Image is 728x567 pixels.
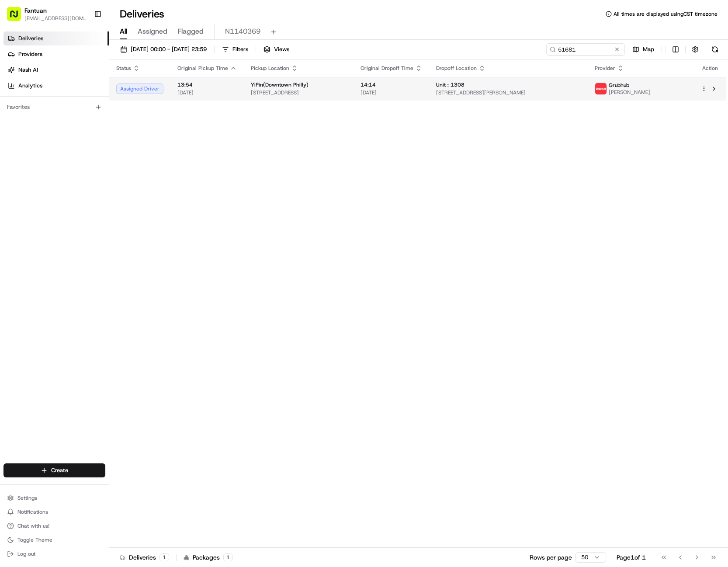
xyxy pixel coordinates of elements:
span: N1140369 [225,26,260,37]
span: • [73,159,76,166]
span: Pylon [87,216,106,223]
button: Fantuan[EMAIL_ADDRESS][DOMAIN_NAME] [3,3,90,24]
input: Clear [23,56,144,65]
span: Views [274,45,289,53]
p: Rows per page [530,553,572,562]
div: Favorites [3,100,105,114]
button: Notifications [3,506,105,518]
div: Start new chat [39,83,143,92]
a: 💻API Documentation [70,191,144,207]
img: Asif Zaman Khan [9,127,23,141]
span: Provider [595,65,615,72]
button: Start new chat [149,86,159,96]
span: Assigned [138,26,167,37]
span: [PERSON_NAME] [27,135,71,142]
span: Grubhub [609,82,629,89]
span: Status [116,65,131,72]
div: 1 [223,553,233,561]
span: 13:54 [177,81,237,88]
span: Providers [18,50,42,58]
div: Past conversations [9,113,59,120]
div: Action [701,65,719,72]
button: Toggle Theme [3,534,105,546]
span: Filters [232,45,248,53]
a: Nash AI [3,63,109,77]
span: Create [51,466,68,474]
span: [DATE] [361,89,422,96]
button: Refresh [709,43,721,56]
button: [EMAIL_ADDRESS][DOMAIN_NAME] [24,15,87,22]
span: Deliveries [18,35,43,42]
span: API Documentation [83,195,140,204]
button: Create [3,463,105,477]
span: 8月15日 [77,135,98,142]
button: Filters [218,43,252,56]
button: See all [135,111,159,122]
span: Notifications [17,508,48,515]
img: 1736555255976-a54dd68f-1ca7-489b-9aae-adbdc363a1c4 [17,136,24,143]
button: Fantuan [24,6,47,15]
span: All [120,26,127,37]
span: [STREET_ADDRESS] [251,89,347,96]
span: Settings [17,494,37,501]
img: 1736555255976-a54dd68f-1ca7-489b-9aae-adbdc363a1c4 [9,83,24,99]
button: Log out [3,548,105,560]
div: 📗 [9,196,16,203]
span: Original Pickup Time [177,65,228,72]
span: [PERSON_NAME] [609,89,650,96]
div: Packages [184,553,233,562]
button: Map [628,43,658,56]
span: 8月14日 [77,159,98,166]
div: 💻 [74,196,81,203]
button: Chat with us! [3,520,105,532]
a: Analytics [3,79,109,93]
p: Welcome 👋 [9,35,159,49]
span: Log out [17,550,35,557]
div: We're available if you need us! [39,92,120,99]
span: Nash AI [18,66,38,74]
h1: Deliveries [120,7,164,21]
button: [DATE] 00:00 - [DATE] 23:59 [116,43,211,56]
span: Analytics [18,82,42,90]
span: YiPin(Downtown Philly) [251,81,309,88]
span: [STREET_ADDRESS][PERSON_NAME] [436,89,581,96]
span: Knowledge Base [17,195,67,204]
input: Type to search [546,43,625,56]
button: Settings [3,492,105,504]
span: Flagged [178,26,204,37]
span: • [73,135,76,142]
div: Page 1 of 1 [617,553,646,562]
span: [PERSON_NAME] [27,159,71,166]
span: Original Dropoff Time [361,65,413,72]
img: 5e692f75ce7d37001a5d71f1 [595,83,607,94]
span: Map [643,45,654,53]
img: Nash [9,8,26,26]
img: 1736555255976-a54dd68f-1ca7-489b-9aae-adbdc363a1c4 [17,159,24,166]
span: 14:14 [361,81,422,88]
img: Asif Zaman Khan [9,150,23,164]
img: 4281594248423_2fcf9dad9f2a874258b8_72.png [18,83,34,99]
a: Powered byPylon [62,216,106,223]
span: Unit : 1308 [436,81,465,88]
span: Dropoff Location [436,65,477,72]
span: [DATE] [177,89,237,96]
a: 📗Knowledge Base [5,191,70,207]
a: Deliveries [3,31,109,45]
span: Toggle Theme [17,536,52,543]
span: All times are displayed using CST timezone [614,10,718,17]
div: Deliveries [120,553,169,562]
button: Views [260,43,293,56]
a: Providers [3,47,109,61]
span: Pickup Location [251,65,289,72]
span: [DATE] 00:00 - [DATE] 23:59 [131,45,207,53]
span: Chat with us! [17,522,49,529]
div: 1 [159,553,169,561]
